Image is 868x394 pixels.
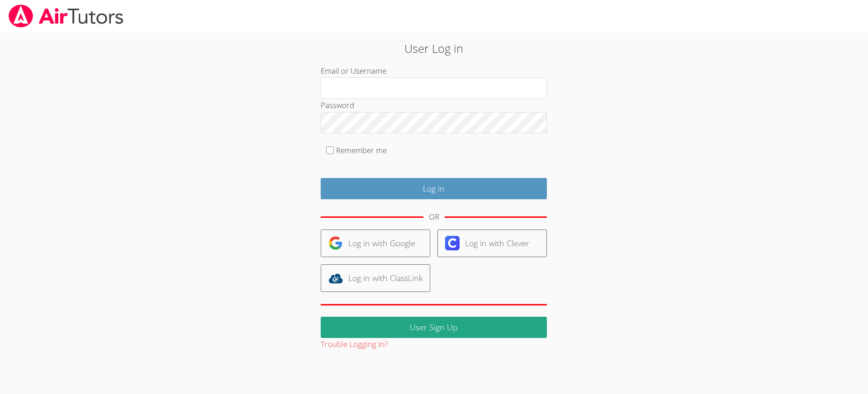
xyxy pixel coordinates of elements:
[321,338,388,351] button: Trouble Logging In?
[328,271,343,286] img: classlink-logo-d6bb404cc1216ec64c9a2012d9dc4662098be43eaf13dc465df04b49fa7ab582.svg
[321,100,354,110] label: Password
[321,317,547,338] a: User Sign Up
[321,230,430,257] a: Log in with Google
[199,40,668,57] h2: User Log in
[437,230,547,257] a: Log in with Clever
[321,66,386,76] label: Email or Username
[336,145,387,155] label: Remember me
[445,236,460,250] img: clever-logo-6eab21bc6e7a338710f1a6ff85c0baf02591cd810cc4098c63d3a4b26e2feb20.svg
[321,178,547,199] input: Log in
[429,211,439,224] div: OR
[321,264,430,292] a: Log in with ClassLink
[328,236,343,250] img: google-logo-50288ca7cdecda66e5e0955fdab243c47b7ad437acaf1139b6f446037453330a.svg
[8,5,124,28] img: airtutors_banner-c4298cdbf04f3fff15de1276eac7730deb9818008684d7c2e4769d2f7ddbe033.png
